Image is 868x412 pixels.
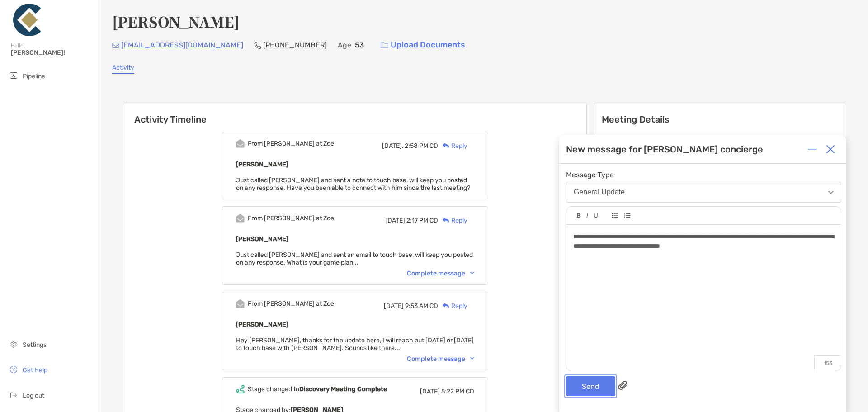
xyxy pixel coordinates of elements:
[8,364,19,375] img: get-help icon
[594,213,598,218] img: Editor control icon
[254,42,261,49] img: Phone Icon
[566,144,763,155] div: New message for [PERSON_NAME] concierge
[248,140,334,147] div: From [PERSON_NAME] at Zoe
[618,381,627,390] img: paperclip attachments
[420,388,440,395] span: [DATE]
[248,385,387,393] div: Stage changed to
[407,355,474,363] div: Complete message
[8,389,19,400] img: logout icon
[441,388,474,395] span: 5:22 PM CD
[577,213,581,218] img: Editor control icon
[566,170,841,179] span: Message Type
[236,385,245,393] img: Event icon
[384,302,404,310] span: [DATE]
[405,302,438,310] span: 9:53 AM CD
[236,214,245,223] img: Event icon
[470,357,474,360] img: Chevron icon
[443,303,449,309] img: Reply icon
[438,216,467,225] div: Reply
[23,366,47,374] span: Get Help
[406,217,438,224] span: 2:17 PM CD
[236,176,470,192] span: Just called [PERSON_NAME] and sent a note to touch base, will keep you posted on any response. Ha...
[263,39,327,51] p: [PHONE_NUMBER]
[381,42,388,48] img: button icon
[112,43,119,48] img: Email Icon
[443,143,449,149] img: Reply icon
[405,142,438,150] span: 2:58 PM CD
[121,39,243,51] p: [EMAIL_ADDRESS][DOMAIN_NAME]
[23,392,44,399] span: Log out
[236,321,288,328] b: [PERSON_NAME]
[586,213,588,218] img: Editor control icon
[355,39,364,51] p: 53
[407,270,474,277] div: Complete message
[248,214,334,222] div: From [PERSON_NAME] at Zoe
[808,145,817,154] img: Expand or collapse
[814,355,841,371] p: 153
[248,300,334,308] div: From [PERSON_NAME] at Zoe
[236,235,288,243] b: [PERSON_NAME]
[8,339,19,350] img: settings icon
[602,114,839,125] p: Meeting Details
[8,70,19,81] img: pipeline icon
[828,191,834,194] img: Open dropdown arrow
[236,251,473,266] span: Just called [PERSON_NAME] and sent an email to touch base, will keep you posted on any response. ...
[382,142,403,150] span: [DATE],
[338,39,351,51] p: Age
[236,161,288,168] b: [PERSON_NAME]
[566,376,615,396] button: Send
[23,72,45,80] span: Pipeline
[826,145,835,154] img: Close
[566,182,841,203] button: General Update
[385,217,405,224] span: [DATE]
[623,213,630,218] img: Editor control icon
[11,49,95,57] span: [PERSON_NAME]!
[236,139,245,148] img: Event icon
[438,301,467,311] div: Reply
[438,141,467,151] div: Reply
[11,4,43,36] img: Zoe Logo
[299,385,387,393] b: Discovery Meeting Complete
[443,218,449,223] img: Reply icon
[574,188,625,196] div: General Update
[123,103,586,125] h6: Activity Timeline
[236,336,474,352] span: Hey [PERSON_NAME], thanks for the update here, I will reach out [DATE] or [DATE] to touch base wi...
[23,341,47,349] span: Settings
[112,11,240,32] h4: [PERSON_NAME]
[375,35,471,55] a: Upload Documents
[236,299,245,308] img: Event icon
[112,64,134,74] a: Activity
[470,272,474,275] img: Chevron icon
[612,213,618,218] img: Editor control icon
